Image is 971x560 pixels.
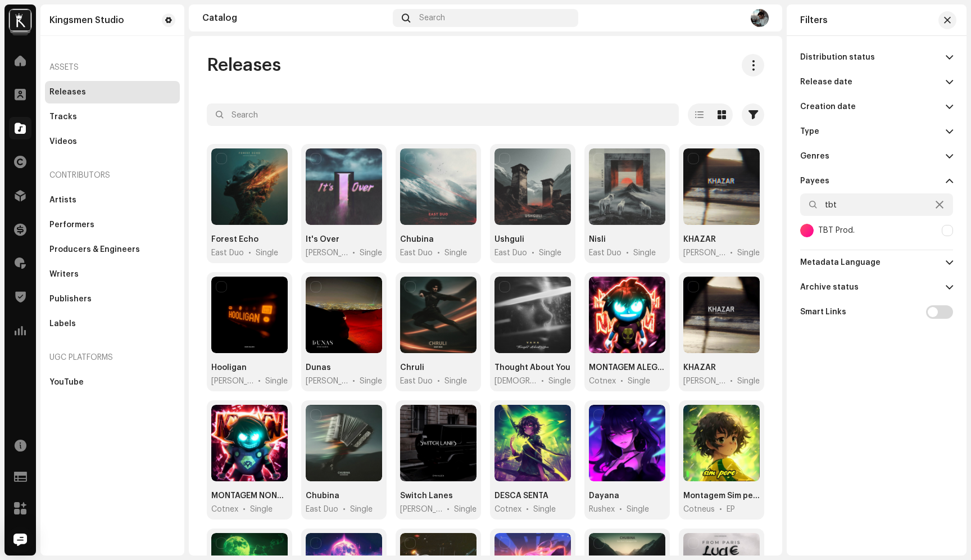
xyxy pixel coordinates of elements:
div: Writers [49,270,79,279]
div: Switch Lanes [400,490,453,502]
div: YouTube [49,378,84,387]
re-m-nav-item: Labels [45,313,180,335]
div: Single [533,504,556,515]
re-a-nav-header: UGC Platforms [45,344,180,371]
span: • [730,247,733,259]
div: Dayana [589,490,619,502]
div: Thought About You [494,362,570,373]
div: Single [539,247,561,259]
input: Search [207,103,679,126]
div: Single [633,247,656,259]
div: Artists [49,196,76,205]
div: Kingsmen Studio [49,16,124,25]
re-m-nav-item: Artists [45,189,180,211]
div: Catalog [202,13,388,22]
span: • [258,376,261,387]
span: East Duo [589,247,621,259]
div: Hooligan [211,362,247,373]
div: Performers [49,220,94,229]
re-m-nav-item: Releases [45,81,180,103]
span: Cotnex [494,504,521,515]
span: Emin Nilsen [683,247,725,259]
re-m-nav-item: Writers [45,263,180,286]
div: Single [548,376,571,387]
div: Producers & Engineers [49,245,140,254]
div: Chubina [400,234,434,245]
div: Dunas [306,362,331,373]
re-m-nav-item: Videos [45,130,180,153]
div: Single [628,376,650,387]
re-a-nav-header: Contributors [45,162,180,189]
div: Publishers [49,295,92,304]
span: Cotnex [589,376,616,387]
div: Ushguli [494,234,524,245]
span: • [352,247,355,259]
span: Cotneus [683,504,715,515]
img: e9e70cf3-c49a-424f-98c5-fab0222053be [9,9,31,31]
div: Single [256,247,278,259]
div: Releases [49,88,86,97]
re-m-nav-item: Performers [45,214,180,236]
div: MONTAGEM ALEGRIA [589,362,665,373]
span: Emin Nilsen [683,376,725,387]
span: East Duo [494,247,527,259]
div: Single [627,504,649,515]
img: e7e1c77d-7ac2-4e23-a9aa-5e1bb7bb2ada [751,9,769,27]
span: • [243,504,246,515]
re-m-nav-item: Producers & Engineers [45,238,180,261]
span: • [619,504,622,515]
div: Single [265,376,288,387]
span: East Duo [306,504,338,515]
span: • [437,247,440,259]
span: • [620,376,623,387]
div: Tracks [49,112,77,121]
span: Emin Nilsen [211,376,253,387]
span: • [447,504,450,515]
span: VAHA [494,376,537,387]
span: • [730,376,733,387]
div: Single [360,376,382,387]
div: Single [444,247,467,259]
span: • [526,504,529,515]
div: Single [454,504,477,515]
span: • [352,376,355,387]
span: • [532,247,534,259]
div: EP [727,504,735,515]
div: Montagem Sim pero [683,490,760,502]
span: • [248,247,251,259]
span: • [343,504,346,515]
div: Single [444,376,467,387]
div: Labels [49,319,76,328]
div: DESCA SENTA [494,490,548,502]
div: Chruli [400,362,424,373]
re-m-nav-item: Tracks [45,106,180,128]
div: Chubina [306,490,339,502]
div: Single [737,376,760,387]
re-a-nav-header: Assets [45,54,180,81]
span: Emin Nilsen [306,376,348,387]
span: Barbara K [306,247,348,259]
div: Videos [49,137,77,146]
div: Single [250,504,273,515]
re-m-nav-item: YouTube [45,371,180,394]
re-m-nav-item: Publishers [45,288,180,310]
span: • [541,376,544,387]
span: Releases [207,54,281,76]
span: Cotnex [211,504,238,515]
span: East Duo [211,247,244,259]
div: Nisli [589,234,606,245]
div: It's Over [306,234,339,245]
div: Forest Echo [211,234,258,245]
span: Rushex [589,504,615,515]
span: East Duo [400,247,433,259]
span: Search [419,13,445,22]
span: • [437,376,440,387]
span: • [626,247,629,259]
div: Single [737,247,760,259]
span: • [719,504,722,515]
div: MONTAGEM NONADA [211,490,288,502]
div: KHAZAR [683,362,716,373]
